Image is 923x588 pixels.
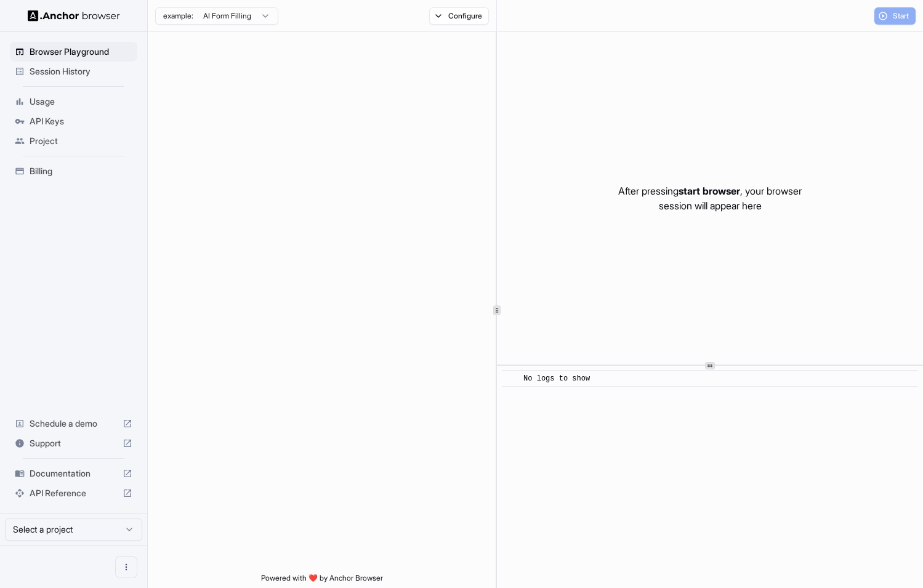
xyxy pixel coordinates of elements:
[28,10,120,22] img: Anchor Logo
[30,437,118,449] span: Support
[10,483,137,503] div: API Reference
[30,115,132,127] span: API Keys
[30,65,132,78] span: Session History
[30,165,132,177] span: Billing
[261,573,383,588] span: Powered with ❤️ by Anchor Browser
[10,92,137,111] div: Usage
[10,42,137,62] div: Browser Playground
[163,11,193,21] span: example:
[523,374,590,383] span: No logs to show
[30,417,118,430] span: Schedule a demo
[10,433,137,453] div: Support
[10,161,137,181] div: Billing
[508,373,514,385] span: ​
[10,414,137,433] div: Schedule a demo
[10,131,137,151] div: Project
[115,556,137,578] button: Open menu
[10,111,137,131] div: API Keys
[10,464,137,483] div: Documentation
[30,467,118,480] span: Documentation
[30,95,132,108] span: Usage
[30,135,132,147] span: Project
[679,185,740,197] span: start browser
[10,62,137,81] div: Session History
[30,487,118,499] span: API Reference
[30,46,132,58] span: Browser Playground
[618,183,802,213] p: After pressing , your browser session will appear here
[429,7,489,25] button: Configure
